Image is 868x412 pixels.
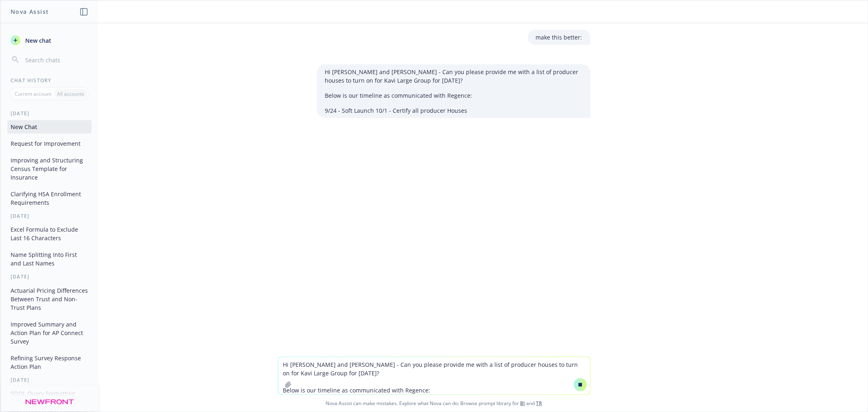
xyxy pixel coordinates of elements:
[325,106,582,115] p: 9/24 - Soft Launch 10/1 - Certify all producer Houses
[325,91,582,100] p: Below is our timeline as communicated with Regence:
[7,318,92,348] button: Improved Summary and Action Plan for AP Connect Survey
[7,387,92,400] button: SOQL Query Formatting
[24,36,51,45] span: New chat
[536,33,582,42] p: make this better:
[1,77,98,84] div: Chat History
[7,284,92,314] button: Actuarial Pricing Differences Between Trust and Non-Trust Plans
[7,223,92,245] button: Excel Formula to Exclude Last 16 Characters
[1,273,98,280] div: [DATE]
[7,153,92,184] button: Improving and Structuring Census Template for Insurance
[7,248,92,270] button: Name Splitting Into First and Last Names
[1,213,98,219] div: [DATE]
[15,90,51,97] p: Current account
[520,400,525,407] a: BI
[325,68,582,85] p: Hi [PERSON_NAME] and [PERSON_NAME] - Can you please provide me with a list of producer houses to ...
[1,377,98,384] div: [DATE]
[7,120,92,134] button: New Chat
[7,351,92,373] button: Refining Survey Response Action Plan
[1,110,98,117] div: [DATE]
[57,90,84,97] p: All accounts
[11,7,49,16] h1: Nova Assist
[536,400,542,407] a: TR
[24,54,88,66] input: Search chats
[7,33,92,48] button: New chat
[7,137,92,150] button: Request for Improvement
[7,187,92,209] button: Clarifying HSA Enrollment Requirements
[4,395,864,412] span: Nova Assist can make mistakes. Explore what Nova can do: Browse prompt library for and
